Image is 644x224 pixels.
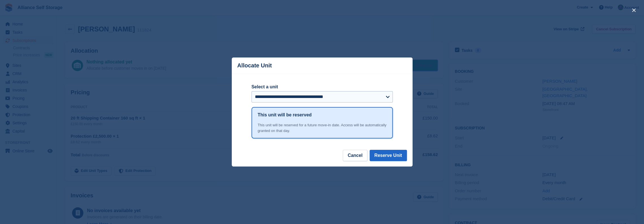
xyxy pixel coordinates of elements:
label: Select a unit [251,84,393,90]
h1: This unit will be reserved [258,112,312,118]
p: Allocate Unit [237,62,272,69]
button: Cancel [343,150,367,161]
button: Reserve Unit [370,150,407,161]
div: This unit will be reserved for a future move-in date. Access will be automatically granted on tha... [258,122,387,133]
button: close [629,6,638,15]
